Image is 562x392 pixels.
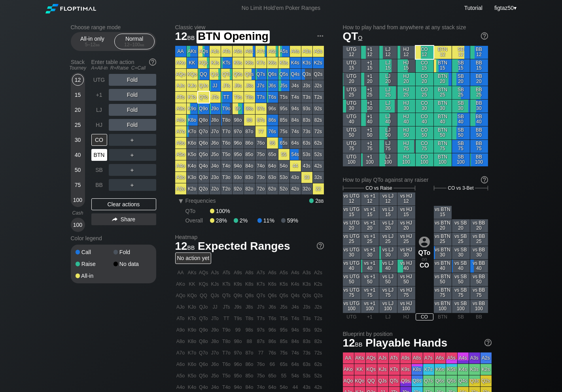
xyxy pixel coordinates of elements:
[290,172,301,183] div: 43o
[379,86,397,99] div: LJ 25
[210,172,221,183] div: J3o
[316,32,325,40] img: ellipsis.fd386fe8.svg
[175,57,186,68] div: AKo
[313,103,324,114] div: 92s
[255,57,267,68] div: K7s
[484,338,492,347] img: help.32db89a4.svg
[233,92,244,103] div: T9s
[174,30,196,43] span: 12
[175,46,186,57] div: AA
[112,217,117,222] img: share.864f2f62.svg
[379,73,397,86] div: LJ 20
[470,86,488,99] div: BB 25
[290,103,301,114] div: 94s
[187,138,198,149] div: K6o
[290,160,301,171] div: 44
[379,113,397,126] div: LJ 40
[221,126,232,137] div: T7o
[91,104,107,116] div: LJ
[316,241,325,250] img: help.32db89a4.svg
[210,183,221,194] div: J2o
[416,153,433,166] div: CO 100
[221,103,232,114] div: T9o
[290,69,301,80] div: Q4s
[244,138,255,149] div: 86o
[255,103,267,114] div: 97s
[290,149,301,160] div: 54s
[267,115,278,126] div: 86s
[255,160,267,171] div: 74o
[72,104,84,116] div: 20
[343,140,361,153] div: UTG 75
[290,138,301,149] div: 64s
[267,138,278,149] div: 66
[198,46,209,57] div: AQs
[313,46,324,57] div: A2s
[175,183,186,194] div: A2o
[464,5,483,11] a: Tutorial
[278,57,290,68] div: K5s
[255,46,267,57] div: A7s
[397,73,415,86] div: HJ 20
[290,92,301,103] div: T4s
[233,115,244,126] div: 98o
[72,134,84,146] div: 30
[221,115,232,126] div: T8o
[343,30,363,42] span: QT
[175,115,186,126] div: A8o
[416,126,433,139] div: CO 50
[116,34,153,49] div: Normal
[244,172,255,183] div: 83o
[278,149,290,160] div: 55
[175,160,186,171] div: A4o
[109,104,156,116] div: Fold
[480,32,489,40] img: help.32db89a4.svg
[187,115,198,126] div: K8o
[198,126,209,137] div: Q7o
[175,138,186,149] div: A6o
[278,103,290,114] div: 95s
[244,92,255,103] div: T8s
[397,86,415,99] div: HJ 25
[175,69,186,80] div: AQo
[109,179,156,191] div: ＋
[379,140,397,153] div: LJ 75
[233,80,244,91] div: J9s
[379,46,397,59] div: LJ 12
[187,92,198,103] div: KTo
[91,65,156,71] div: A=All-in R=Raise C=Call
[233,103,244,114] div: 99
[76,249,114,255] div: Call
[361,153,379,166] div: +1 100
[72,89,84,101] div: 15
[230,5,332,13] div: No Limit Hold’em Poker Ranges
[313,115,324,126] div: 82s
[494,5,514,11] span: figtaz50
[114,249,151,255] div: Fold
[492,4,518,12] div: ▾
[244,57,255,68] div: K8s
[313,160,324,171] div: 42s
[210,149,221,160] div: J5o
[255,149,267,160] div: 75o
[210,80,221,91] div: JJ
[313,69,324,80] div: Q2s
[91,149,107,161] div: BTN
[267,172,278,183] div: 63o
[397,140,415,153] div: HJ 75
[91,179,107,191] div: BB
[301,92,312,103] div: T3s
[255,80,267,91] div: J7s
[434,140,452,153] div: BTN 75
[187,126,198,137] div: K7o
[361,113,379,126] div: +1 40
[244,69,255,80] div: Q8s
[434,86,452,99] div: BTN 25
[255,92,267,103] div: T7s
[91,119,107,131] div: HJ
[278,80,290,91] div: J5s
[313,172,324,183] div: 32s
[313,149,324,160] div: 52s
[72,119,84,131] div: 25
[109,164,156,176] div: ＋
